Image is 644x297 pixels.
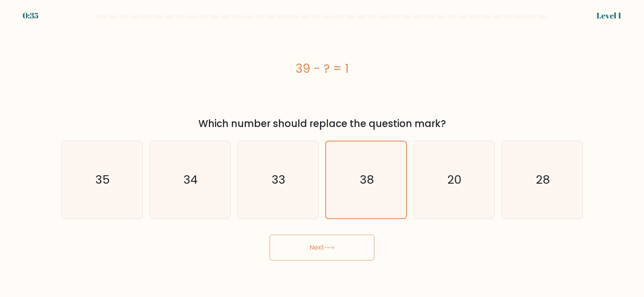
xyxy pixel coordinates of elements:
[66,117,578,131] div: Which number should replace the question mark?
[95,172,110,188] text: 35
[270,235,374,260] button: Next
[360,172,374,188] text: 38
[448,172,462,188] text: 20
[536,172,550,188] text: 28
[597,10,621,22] div: Level 1
[61,59,583,78] div: 39 - ? = 1
[272,172,286,188] text: 33
[184,172,198,188] text: 34
[23,10,39,22] div: 0:35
